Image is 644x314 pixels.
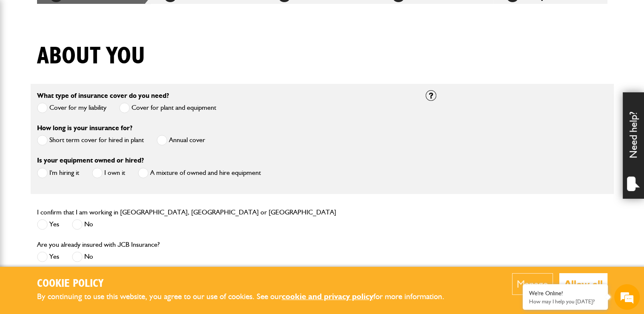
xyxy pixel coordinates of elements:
[37,277,458,291] h2: Cookie Policy
[11,79,155,97] input: Enter your last name
[37,103,106,113] label: Cover for my liability
[157,135,205,146] label: Annual cover
[37,241,160,248] label: Are you already insured with JCB Insurance?
[37,251,59,262] label: Yes
[119,103,216,113] label: Cover for plant and equipment
[37,157,144,164] label: Is your equipment owned or hired?
[37,209,336,216] label: I confirm that I am working in [GEOGRAPHIC_DATA], [GEOGRAPHIC_DATA] or [GEOGRAPHIC_DATA]
[37,168,79,178] label: I'm hiring it
[529,298,601,305] p: How may I help you today?
[37,219,59,230] label: Yes
[37,42,145,71] h1: About you
[72,219,93,230] label: No
[14,47,36,59] img: d_20077148190_company_1631870298795_20077148190
[559,273,607,295] button: Allow all
[529,290,601,297] div: We're Online!
[92,168,125,178] label: I own it
[623,92,644,199] div: Need help?
[37,125,132,131] label: How long is your insurance for?
[37,92,169,99] label: What type of insurance cover do you need?
[11,154,155,240] textarea: Type your message and hit 'Enter'
[37,290,458,303] p: By continuing to use this website, you agree to our use of cookies. See our for more information.
[138,168,261,178] label: A mixture of owned and hire equipment
[116,247,155,258] em: Start Chat
[282,291,373,301] a: cookie and privacy policy
[11,104,155,123] input: Enter your email address
[37,135,144,146] label: Short term cover for hired in plant
[512,273,553,295] button: Manage
[140,4,160,25] div: Minimize live chat window
[11,129,155,148] input: Enter your phone number
[72,251,93,262] label: No
[44,48,143,59] div: Chat with us now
